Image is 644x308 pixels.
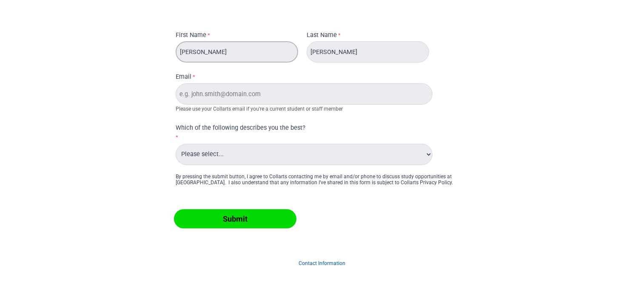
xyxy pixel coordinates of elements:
[307,41,429,63] input: Last Name
[176,72,197,83] label: Email
[307,31,343,42] label: Last Name
[176,83,433,105] input: Email
[176,106,343,112] span: Please use your Collarts email if you're a current student or staff member
[176,123,407,133] div: Which of the following describes you the best?
[299,260,345,266] a: Contact Information
[176,144,433,165] select: Which of the following describes you the best?
[176,174,468,185] div: By pressing the submit button, I agree to Collarts contacting me by email and/or phone to discuss...
[174,209,296,228] input: Submit
[176,31,212,42] label: First Name
[176,41,298,63] input: First Name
